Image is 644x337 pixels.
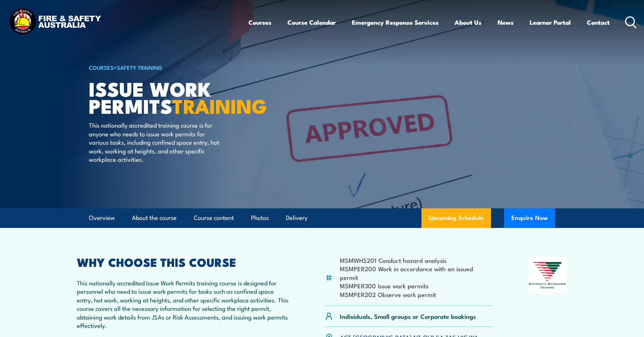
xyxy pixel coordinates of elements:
a: COURSES [89,63,114,71]
li: MSMPER202 Observe work permit [340,290,492,298]
a: Courses [248,13,271,32]
h1: Issue Work Permits [89,80,269,114]
li: MSMPER200 Work in accordance with an issued permit [340,264,492,281]
button: Enquire Now [504,208,555,228]
a: Learner Portal [530,13,571,32]
a: News [498,13,514,32]
strong: TRAINING [172,90,267,120]
a: Course content [194,208,234,228]
a: About Us [455,13,482,32]
p: This nationally accredited training course is for anyone who needs to issue work permits for vari... [89,121,222,163]
p: This nationally accredited Issue Work Permits training course is designed for personnel who need ... [77,278,290,329]
a: Safety Training [117,63,162,71]
a: Delivery [286,208,307,228]
a: Contact [587,13,610,32]
li: MSMWHS201 Conduct hazard analysis [340,256,492,264]
a: Overview [89,208,115,228]
li: MSMPER300 Issue work permits [340,281,492,290]
h6: > [89,63,269,72]
a: Upcoming Schedule [421,208,491,228]
img: Nationally Recognised Training logo. [528,257,567,294]
a: Photos [251,208,269,228]
a: Course Calendar [287,13,336,32]
a: About the course [132,208,177,228]
p: Individuals, Small groups or Corporate bookings [340,312,476,320]
a: Emergency Response Services [352,13,439,32]
h2: WHY CHOOSE THIS COURSE [77,257,290,267]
